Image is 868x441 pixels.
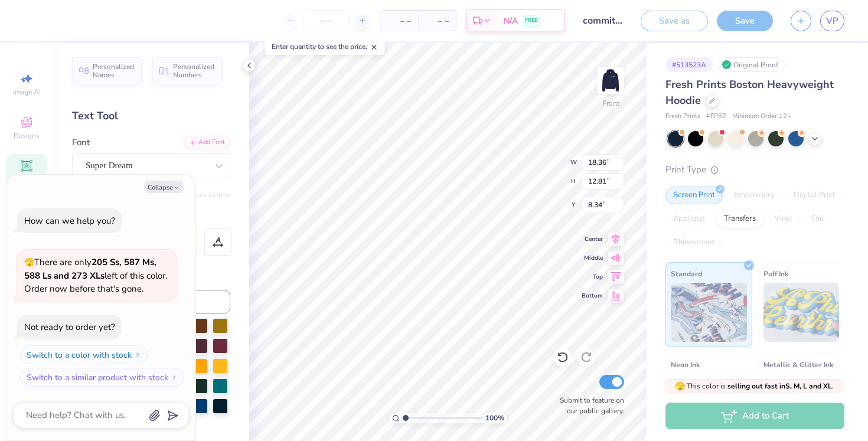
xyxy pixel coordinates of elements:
[665,210,713,228] div: Applique
[675,381,685,392] span: 🫣
[826,14,838,28] span: VP
[763,267,788,280] span: Puff Ink
[265,38,385,55] div: Enter quantity to see the price.
[665,112,700,122] span: Fresh Prints
[24,215,115,227] div: How can we help you?
[553,395,624,416] label: Submit to feature on our public gallery.
[24,256,156,282] strong: 205 Ss, 587 Ms, 588 Ls and 273 XLs
[582,235,603,243] span: Center
[726,187,782,204] div: Embroidery
[820,11,844,31] a: VP
[93,63,135,79] span: Personalized Names
[24,321,115,333] div: Not ready to order yet?
[387,15,411,27] span: – –
[20,345,148,364] button: Switch to a color with stock
[763,358,833,371] span: Metallic & Glitter Ink
[665,187,723,204] div: Screen Print
[425,15,449,27] span: – –
[582,254,603,262] span: Middle
[14,131,40,141] span: Designs
[13,87,41,97] span: Image AI
[786,187,843,204] div: Digital Print
[665,77,834,107] span: Fresh Prints Boston Heavyweight Hoodie
[675,381,834,391] span: This color is .
[602,98,619,109] div: Front
[716,210,763,228] div: Transfers
[804,210,831,228] div: Foil
[173,63,215,79] span: Personalized Numbers
[134,351,141,358] img: Switch to a color with stock
[171,374,178,381] img: Switch to a similar product with stock
[665,57,713,72] div: # 513523A
[582,273,603,281] span: Top
[706,112,726,122] span: # FP87
[24,256,167,295] span: There are only left of this color. Order now before that's gone.
[665,163,844,177] div: Print Type
[763,283,840,342] img: Puff Ink
[20,368,184,387] button: Switch to a similar product with stock
[671,358,700,371] span: Neon Ink
[184,136,230,149] div: Add Font
[303,10,349,31] input: – –
[72,108,230,124] div: Text Tool
[144,181,184,193] button: Collapse
[582,292,603,300] span: Bottom
[671,283,747,342] img: Standard
[525,17,537,25] span: FREE
[485,413,504,423] span: 100 %
[504,15,518,27] span: N/A
[72,136,90,149] label: Font
[719,57,785,72] div: Original Proof
[727,381,832,391] strong: selling out fast in S, M, L and XL
[24,257,34,268] span: 🫣
[671,267,702,280] span: Standard
[665,234,723,251] div: Rhinestones
[767,210,800,228] div: Vinyl
[574,9,632,32] input: Untitled Design
[732,112,791,122] span: Minimum Order: 12 +
[599,68,622,92] img: Front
